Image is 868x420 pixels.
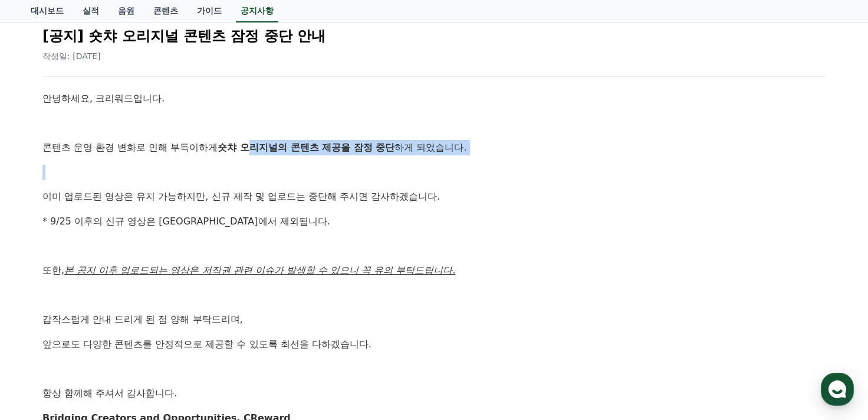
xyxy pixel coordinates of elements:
span: 홈 [37,340,44,349]
p: 이미 업로드된 영상은 유지 가능하지만, 신규 제작 및 업로드는 중단해 주시면 감사하겠습니다. [42,189,826,204]
u: 본 공지 이후 업로드되는 영상은 저작권 관련 이슈가 발생할 수 있으니 꼭 유의 부탁드립니다. [64,265,455,276]
a: 설정 [152,322,226,351]
span: 대화 [108,340,122,350]
a: 홈 [4,322,78,351]
p: 콘텐츠 운영 환경 변화로 인해 부득이하게 하게 되었습니다. [42,140,826,155]
span: 작성일: [DATE] [42,51,101,61]
a: 대화 [78,322,152,351]
strong: 숏챠 오리지널의 콘텐츠 제공을 잠정 중단 [218,142,394,153]
p: 항상 함께해 주셔서 감사합니다. [42,386,826,401]
span: 설정 [182,340,196,349]
p: 앞으로도 다양한 콘텐츠를 안정적으로 제공할 수 있도록 최선을 다하겠습니다. [42,337,826,352]
p: * 9/25 이후의 신규 영상은 [GEOGRAPHIC_DATA]에서 제외됩니다. [42,214,826,229]
p: 또한, [42,263,826,278]
p: 갑작스럽게 안내 드리게 된 점 양해 부탁드리며, [42,312,826,327]
p: 안녕하세요, 크리워드입니다. [42,91,826,106]
h2: [공지] 숏챠 오리지널 콘텐츠 잠정 중단 안내 [42,27,826,45]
